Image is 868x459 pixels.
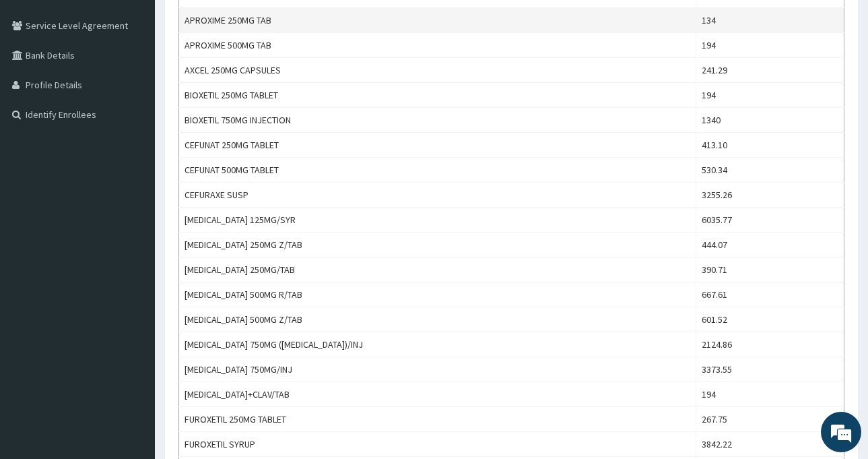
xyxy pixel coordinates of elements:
[179,83,696,108] td: BIOXETIL 250MG TABLET
[179,357,696,382] td: [MEDICAL_DATA] 750MG/INJ
[696,282,844,307] td: 667.61
[179,307,696,332] td: [MEDICAL_DATA] 500MG Z/TAB
[696,257,844,282] td: 390.71
[696,407,844,432] td: 267.75
[696,108,844,133] td: 1340
[696,357,844,382] td: 3373.55
[25,67,55,101] img: d_794563401_company_1708531726252_794563401
[179,183,696,208] td: CEFURAXE SUSP
[696,432,844,457] td: 3842.22
[696,332,844,357] td: 2124.86
[179,332,696,357] td: [MEDICAL_DATA] 750MG ([MEDICAL_DATA])/INJ
[179,133,696,158] td: CEFUNAT 250MG TABLET
[696,158,844,183] td: 530.34
[179,282,696,307] td: [MEDICAL_DATA] 500MG R/TAB
[179,208,696,233] td: [MEDICAL_DATA] 125MG/SYR
[696,133,844,158] td: 413.10
[696,8,844,33] td: 134
[7,311,257,359] textarea: Type your message and hit 'Enter'
[179,58,696,83] td: AXCEL 250MG CAPSULES
[179,8,696,33] td: APROXIME 250MG TAB
[179,158,696,183] td: CEFUNAT 500MG TABLET
[179,257,696,282] td: [MEDICAL_DATA] 250MG/TAB
[696,83,844,108] td: 194
[179,432,696,457] td: FUROXETIL SYRUP
[696,33,844,58] td: 194
[78,142,186,278] span: We're online!
[221,7,253,39] div: Minimize live chat window
[179,33,696,58] td: APROXIME 500MG TAB
[696,382,844,407] td: 194
[696,183,844,208] td: 3255.26
[696,233,844,257] td: 444.07
[179,382,696,407] td: [MEDICAL_DATA]+CLAV/TAB
[696,307,844,332] td: 601.52
[179,233,696,257] td: [MEDICAL_DATA] 250MG Z/TAB
[696,208,844,233] td: 6035.77
[696,58,844,83] td: 241.29
[179,108,696,133] td: BIOXETIL 750MG INJECTION
[179,407,696,432] td: FUROXETIL 250MG TABLET
[70,75,226,93] div: Chat with us now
